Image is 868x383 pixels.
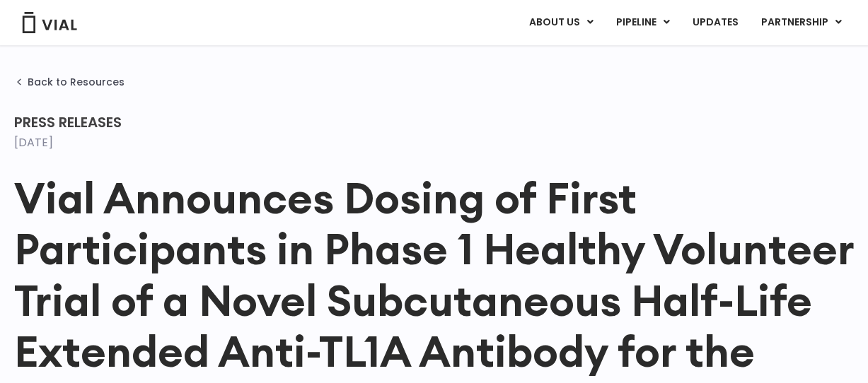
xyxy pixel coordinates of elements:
[14,112,122,132] span: Press Releases
[681,11,749,35] a: UPDATES
[28,76,125,88] span: Back to Resources
[605,11,681,35] a: PIPELINEMenu Toggle
[14,134,53,151] time: [DATE]
[14,76,125,88] a: Back to Resources
[518,11,604,35] a: ABOUT USMenu Toggle
[21,12,78,33] img: Vial Logo
[750,11,853,35] a: PARTNERSHIPMenu Toggle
